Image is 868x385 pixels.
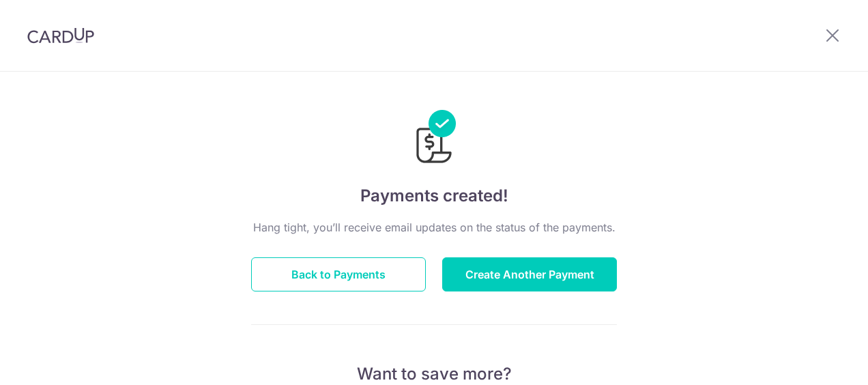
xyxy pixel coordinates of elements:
h4: Payments created! [251,184,617,208]
button: Create Another Payment [442,257,617,291]
img: Payments [412,110,456,167]
p: Hang tight, you’ll receive email updates on the status of the payments. [251,219,617,236]
img: CardUp [27,27,94,44]
p: Want to save more? [251,363,617,385]
button: Back to Payments [251,257,426,291]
